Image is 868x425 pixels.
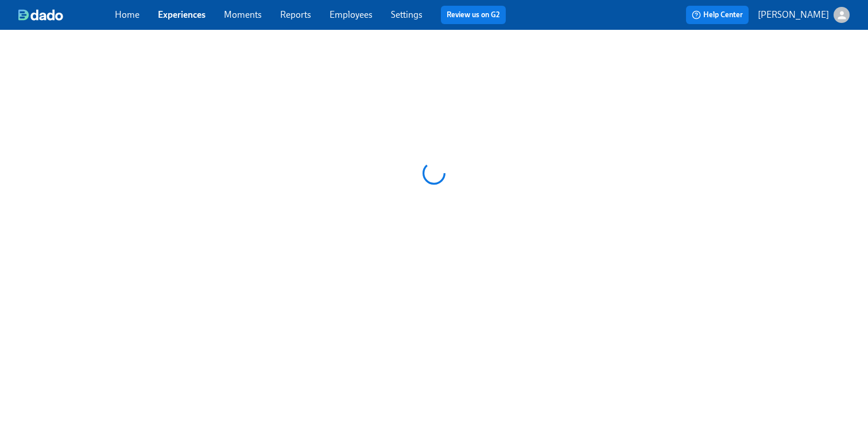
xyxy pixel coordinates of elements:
a: Reports [280,9,311,20]
a: Moments [224,9,262,20]
p: [PERSON_NAME] [758,9,829,21]
span: Help Center [692,9,743,21]
img: dado [18,9,63,21]
button: Help Center [686,6,749,24]
a: Settings [391,9,423,20]
a: dado [18,9,115,21]
button: Review us on G2 [441,6,506,24]
a: Employees [330,9,373,20]
a: Experiences [158,9,206,20]
a: Review us on G2 [447,9,500,21]
button: [PERSON_NAME] [758,7,850,23]
a: Home [115,9,139,20]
